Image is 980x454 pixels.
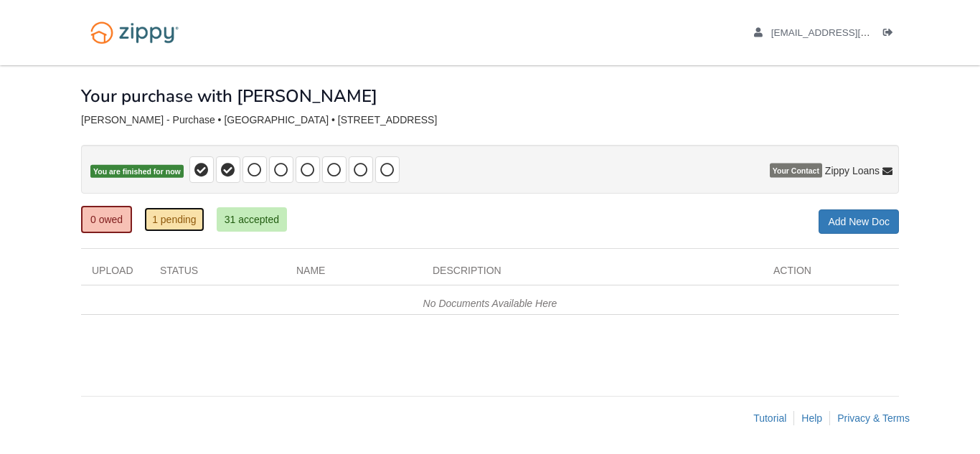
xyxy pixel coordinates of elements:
[81,263,149,285] div: Upload
[883,27,899,42] a: Log out
[754,27,936,42] a: edit profile
[763,263,899,285] div: Action
[144,207,204,232] a: 1 pending
[81,206,132,233] a: 0 owed
[81,114,899,126] div: [PERSON_NAME] - Purchase • [GEOGRAPHIC_DATA] • [STREET_ADDRESS]
[81,87,377,105] h1: Your purchase with [PERSON_NAME]
[753,412,786,424] a: Tutorial
[801,412,822,424] a: Help
[770,164,822,178] span: Your Contact
[149,263,286,285] div: Status
[217,207,287,232] a: 31 accepted
[771,27,936,38] span: megansnyder386@gmail.com
[81,14,188,51] img: Logo
[837,412,910,424] a: Privacy & Terms
[422,263,763,285] div: Description
[90,165,184,179] span: You are finished for now
[819,209,899,234] a: Add New Doc
[423,298,557,309] em: No Documents Available Here
[286,263,422,285] div: Name
[825,164,880,178] span: Zippy Loans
